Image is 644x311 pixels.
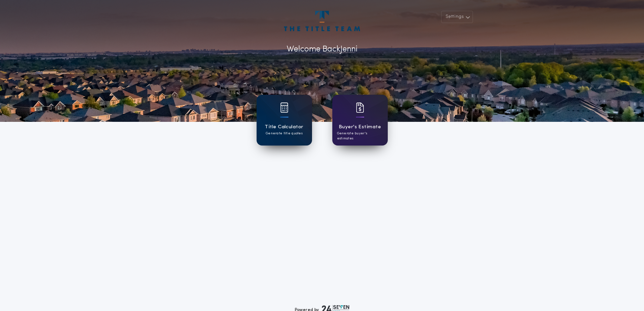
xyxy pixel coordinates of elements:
[356,103,364,113] img: card icon
[339,123,381,131] h1: Buyer's Estimate
[266,131,303,136] p: Generate title quotes
[441,11,473,23] button: Settings
[257,95,312,146] a: card iconTitle CalculatorGenerate title quotes
[332,95,388,146] a: card iconBuyer's EstimateGenerate buyer's estimates
[280,103,288,113] img: card icon
[265,123,303,131] h1: Title Calculator
[284,11,360,31] img: account-logo
[287,43,357,55] p: Welcome Back Jenni
[337,131,383,141] p: Generate buyer's estimates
